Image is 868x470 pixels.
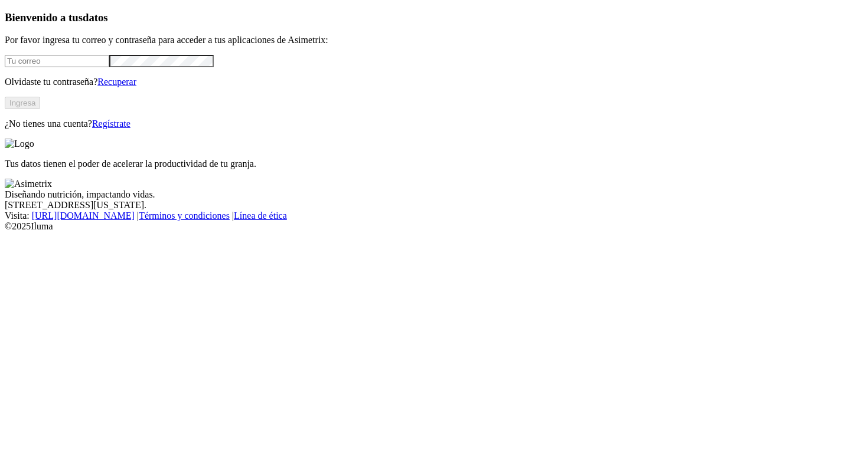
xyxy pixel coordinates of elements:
img: Logo [5,139,34,149]
div: [STREET_ADDRESS][US_STATE]. [5,200,863,211]
p: ¿No tienes una cuenta? [5,119,863,129]
div: Diseñando nutrición, impactando vidas. [5,189,863,200]
div: Visita : | | [5,211,863,221]
h3: Bienvenido a tus [5,11,863,24]
input: Tu correo [5,55,109,67]
button: Ingresa [5,97,40,109]
a: Recuperar [97,77,136,87]
a: Línea de ética [234,211,287,221]
p: Tus datos tienen el poder de acelerar la productividad de tu granja. [5,159,863,169]
a: Términos y condiciones [139,211,230,221]
p: Por favor ingresa tu correo y contraseña para acceder a tus aplicaciones de Asimetrix: [5,35,863,45]
span: datos [83,11,108,24]
a: Regístrate [92,119,130,129]
img: Asimetrix [5,179,52,189]
p: Olvidaste tu contraseña? [5,77,863,87]
div: © 2025 Iluma [5,221,863,232]
a: [URL][DOMAIN_NAME] [32,211,135,221]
